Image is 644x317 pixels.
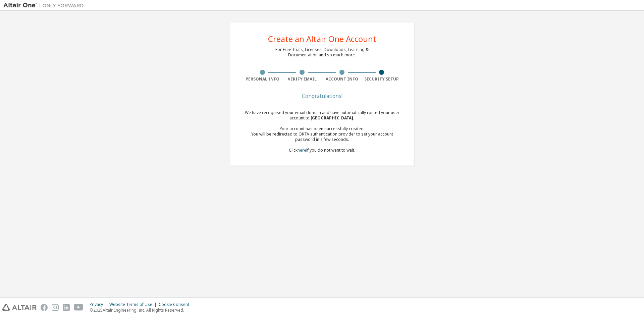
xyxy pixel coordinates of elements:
div: We have recognised your email domain and have automatically routed your user account to Click if ... [243,110,401,153]
div: Personal Info [243,76,282,82]
div: Cookie Consent [159,302,193,307]
div: Verify Email [282,76,322,82]
p: © 2025 Altair Engineering, Inc. All Rights Reserved. [90,307,193,313]
img: facebook.svg [41,304,48,311]
div: Privacy [90,302,109,307]
img: altair_logo.svg [2,304,37,311]
span: [GEOGRAPHIC_DATA] . [311,115,355,121]
a: here [298,147,306,153]
div: Account Info [322,76,362,82]
div: Your account has been successfully created. [243,126,401,131]
div: Website Terms of Use [109,302,159,307]
div: Congratulations! [243,94,401,98]
div: You will be redirected to OKTA authentication provider to set your account password in a few seco... [243,131,401,142]
div: For Free Trials, Licenses, Downloads, Learning & Documentation and so much more. [275,47,369,58]
img: youtube.svg [74,304,84,311]
img: linkedin.svg [63,304,70,311]
img: instagram.svg [52,304,59,311]
div: Create an Altair One Account [268,35,376,43]
div: Security Setup [362,76,402,82]
img: Altair One [3,2,87,9]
